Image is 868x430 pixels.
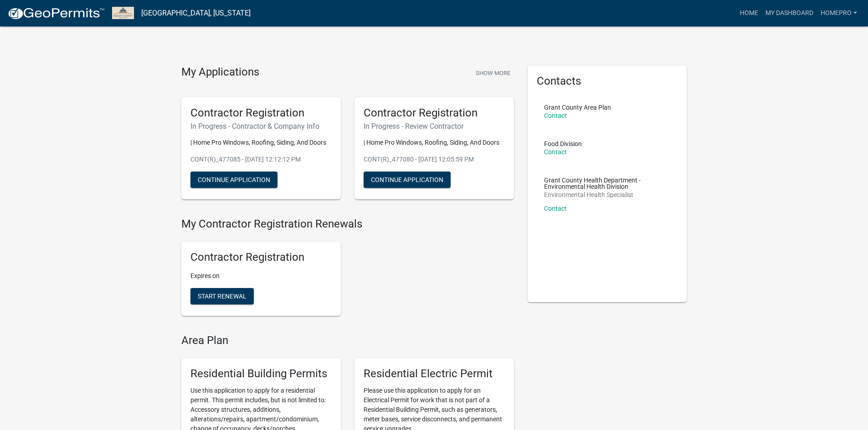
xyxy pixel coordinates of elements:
a: Home [736,5,762,22]
p: CONT(R)_477085 - [DATE] 12:12:12 PM [190,155,332,164]
h6: In Progress - Contractor & Company Info [190,122,332,131]
h5: Contractor Registration [190,251,332,264]
h5: Contacts [537,75,678,88]
span: Start Renewal [198,293,247,300]
h4: My Contractor Registration Renewals [181,218,514,231]
wm-registration-list-section: My Contractor Registration Renewals [181,218,514,323]
a: HomePro [817,5,861,22]
p: Grant County Health Department - Environmental Health Division [544,177,671,190]
a: Contact [544,112,567,119]
h5: Contractor Registration [364,106,505,120]
button: Start Renewal [190,288,254,304]
p: | Home Pro Windows, Roofing, Siding, And Doors [190,138,332,147]
p: | Home Pro Windows, Roofing, Siding, And Doors [364,138,505,147]
img: Grant County, Indiana [112,7,134,19]
h5: Residential Electric Permit [364,367,505,380]
p: Food Division [544,141,582,147]
button: Continue Application [190,172,277,188]
a: Contact [544,148,567,156]
button: Show More [472,66,514,81]
h4: My Applications [181,66,259,79]
p: Grant County Area Plan [544,104,611,111]
p: Expires on [190,271,332,281]
a: My Dashboard [762,5,817,22]
p: CONT(R)_477080 - [DATE] 12:05:59 PM [364,155,505,164]
p: Environmental Health Specialist [544,192,671,198]
h4: Area Plan [181,334,514,347]
a: [GEOGRAPHIC_DATA], [US_STATE] [141,5,251,21]
h5: Contractor Registration [190,106,332,120]
h6: In Progress - Review Contractor [364,122,505,131]
h5: Residential Building Permits [190,367,332,380]
button: Continue Application [364,172,451,188]
a: Contact [544,205,567,212]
